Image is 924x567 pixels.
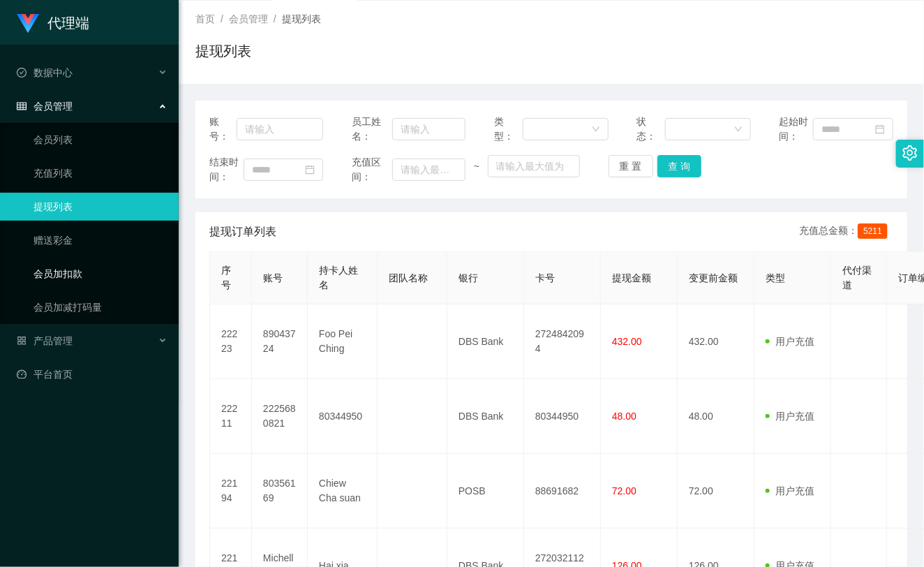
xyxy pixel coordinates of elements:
[237,118,323,140] input: 请输入
[678,304,754,379] td: 432.00
[17,335,73,346] span: 产品管理
[17,101,27,111] i: 图标: table
[766,272,785,283] span: 类型
[33,260,167,288] a: 会员加扣款
[17,17,89,28] a: 代理端
[678,454,754,529] td: 72.00
[209,223,276,240] span: 提现订单列表
[494,115,523,144] span: 类型：
[535,272,555,283] span: 卡号
[210,304,252,379] td: 22223
[459,272,478,283] span: 银行
[17,360,167,388] a: 图标: dashboard平台首页
[209,115,237,144] span: 账号：
[612,272,651,283] span: 提现金额
[392,118,465,140] input: 请输入
[524,304,601,379] td: 2724842094
[33,293,167,321] a: 会员加减打码量
[766,336,814,347] span: 用户充值
[33,159,167,187] a: 充值列表
[524,379,601,454] td: 80344950
[592,125,600,135] i: 图标: down
[352,155,392,184] span: 充值区间：
[210,379,252,454] td: 22211
[308,454,378,529] td: Chiew Cha suan
[210,454,252,529] td: 22194
[221,13,223,24] span: /
[612,411,636,422] span: 48.00
[612,485,636,496] span: 72.00
[17,101,73,112] span: 会员管理
[842,265,872,290] span: 代付渠道
[488,155,580,177] input: 请输入最大值为
[766,485,814,496] span: 用户充值
[447,379,524,454] td: DBS Bank
[524,454,601,529] td: 88691682
[689,272,738,283] span: 变更前金额
[875,124,885,134] i: 图标: calendar
[47,1,89,45] h1: 代理端
[799,223,893,240] div: 充值总金额：
[195,40,251,61] h1: 提现列表
[17,14,39,34] img: logo.9652507e.png
[252,304,308,379] td: 89043724
[17,68,27,78] i: 图标: check-circle-o
[17,336,27,346] i: 图标: appstore-o
[780,115,814,144] span: 起始时间：
[352,115,392,144] span: 员工姓名：
[252,379,308,454] td: 2225680821
[858,223,888,239] span: 5211
[308,304,378,379] td: Foo Pei Ching
[447,304,524,379] td: DBS Bank
[282,13,321,24] span: 提现列表
[319,265,358,290] span: 持卡人姓名
[389,272,428,283] span: 团队名称
[465,159,487,174] span: ~
[209,155,244,184] span: 结束时间：
[734,125,743,135] i: 图标: down
[636,115,665,144] span: 状态：
[33,126,167,154] a: 会员列表
[274,13,276,24] span: /
[252,454,308,529] td: 80356169
[609,155,653,177] button: 重 置
[195,13,215,24] span: 首页
[902,145,918,161] i: 图标: setting
[33,226,167,254] a: 赠送彩金
[221,265,231,290] span: 序号
[766,411,814,422] span: 用户充值
[229,13,268,24] span: 会员管理
[305,165,315,175] i: 图标: calendar
[308,379,378,454] td: 80344950
[392,159,465,181] input: 请输入最小值为
[33,193,167,221] a: 提现列表
[447,454,524,529] td: POSB
[17,67,73,78] span: 数据中心
[678,379,754,454] td: 48.00
[657,155,702,177] button: 查 询
[263,272,283,283] span: 账号
[612,336,642,347] span: 432.00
